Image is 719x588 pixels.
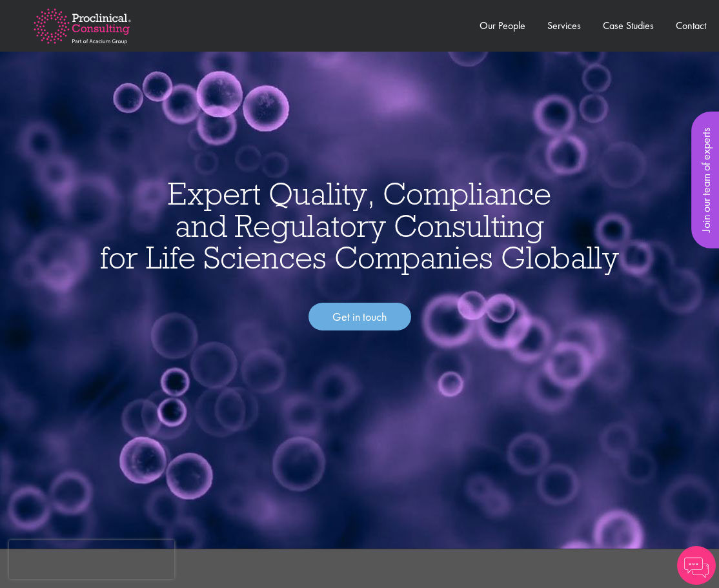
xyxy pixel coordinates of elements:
a: Services [547,19,581,32]
h1: Expert Quality, Compliance and Regulatory Consulting for Life Sciences Companies Globally [13,177,706,274]
a: Our People [480,19,525,32]
iframe: reCAPTCHA [9,540,174,579]
a: Case Studies [603,19,654,32]
a: Contact [676,19,706,32]
a: Get in touch [309,303,411,331]
img: Chatbot [677,546,716,585]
